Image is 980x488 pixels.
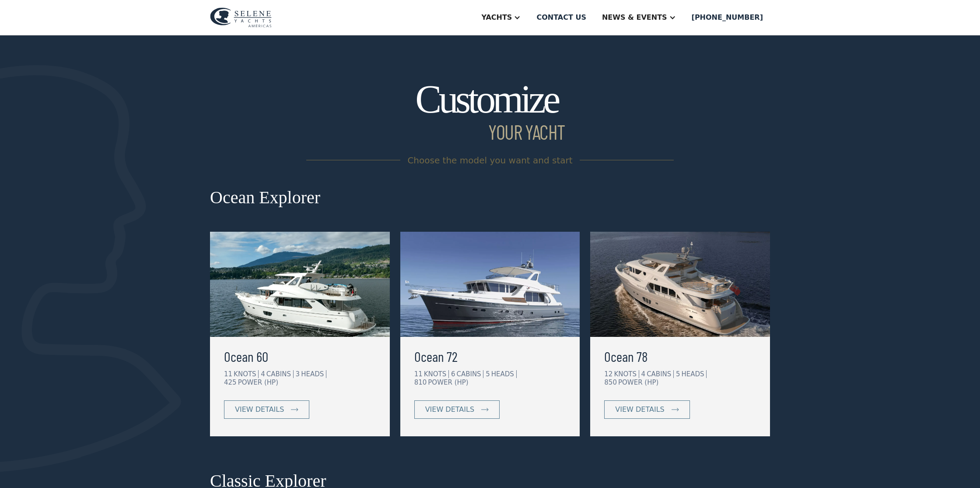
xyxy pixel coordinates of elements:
div: 3 [296,370,300,378]
img: icon [672,408,679,411]
a: view details [414,400,500,419]
div: view details [615,404,664,415]
div: 11 [414,370,423,378]
div: HEADS [491,370,517,378]
div: 4 [641,370,646,378]
div: 810 [414,378,427,386]
div: KNOTS [614,370,639,378]
div: News & EVENTS [602,12,667,23]
div: 425 [224,378,237,386]
h1: Customize [415,78,558,121]
div: Yachts [481,12,512,23]
h2: your yacht [488,121,565,143]
img: icon [481,408,489,411]
div: 850 [604,378,617,386]
div: Choose the model you want and start [407,154,572,167]
div: CABINS [456,370,483,378]
img: logo [210,7,272,28]
h2: Ocean Explorer [210,188,770,207]
div: KNOTS [424,370,449,378]
div: 5 [486,370,490,378]
div: POWER (HP) [428,378,468,386]
div: view details [235,404,284,415]
div: POWER (HP) [238,378,278,386]
div: KNOTS [234,370,259,378]
a: view details [224,400,309,419]
div: CABINS [266,370,294,378]
div: 12 [604,370,612,378]
div: Contact us [536,12,586,23]
div: HEADS [301,370,326,378]
div: HEADS [681,370,707,378]
div: view details [425,404,474,415]
div: POWER (HP) [618,378,658,386]
div: 6 [451,370,455,378]
a: Ocean 78 [604,346,756,367]
div: [PHONE_NUMBER] [692,12,763,23]
img: icon [291,408,298,411]
div: 5 [676,370,680,378]
a: Ocean 60 [224,346,376,367]
a: Ocean 72 [414,346,566,367]
div: 4 [261,370,265,378]
div: 11 [224,370,232,378]
a: view details [604,400,689,419]
div: CABINS [647,370,674,378]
